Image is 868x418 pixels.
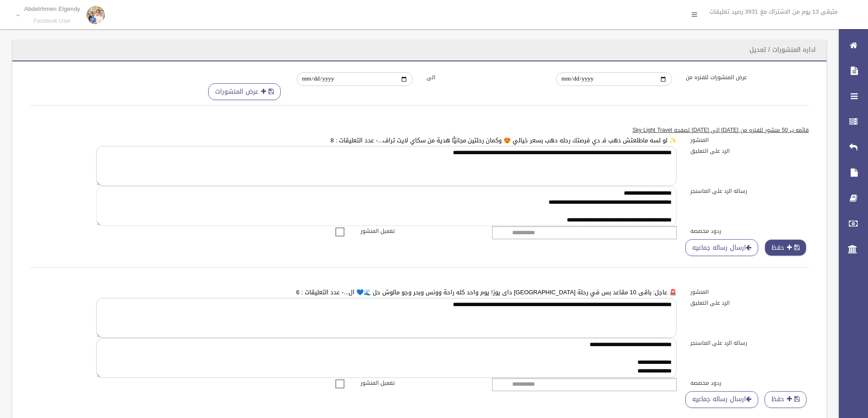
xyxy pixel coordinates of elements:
button: حفظ [765,239,806,256]
p: Abdelrhmen Elgendy [24,5,80,12]
a: ارسال رساله جماعيه [685,391,758,408]
label: تفعيل المنشور [354,226,486,236]
label: ردود مخصصه [683,226,816,236]
small: Facebook User [24,18,80,25]
label: رساله الرد على الماسنجر [683,338,816,348]
a: ✨ لو لسه ماطلعتش دهب فـ دي فرصتك رحله دهب بسعر خيالي 😍 وكمان رحلتين مجانيًّا هدية من سكاي لايت تر... [330,135,677,146]
label: ردود مخصصه [683,378,816,388]
label: الرد على التعليق [683,298,816,308]
a: ارسال رساله جماعيه [685,239,758,256]
label: رساله الرد على الماسنجر [683,186,816,196]
header: اداره المنشورات / تعديل [739,41,827,59]
label: المنشور [683,135,816,145]
u: قائمه ب 50 منشور للفتره من [DATE] الى [DATE] لصفحه Sky Light Travel [632,125,809,135]
button: حفظ [765,391,806,408]
label: الى [420,72,550,82]
label: عرض المنشورات للفتره من [679,72,809,82]
label: الرد على التعليق [683,146,816,156]
label: المنشور [683,287,816,297]
label: تفعيل المنشور [354,378,486,388]
button: عرض المنشورات [208,83,281,100]
a: 🚨 عاجل: باقى 10 مقاعد بس في رحلة [GEOGRAPHIC_DATA] داى يوز! يوم واحد كله راحة وونس وبحر وجو مالوش... [296,287,677,298]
